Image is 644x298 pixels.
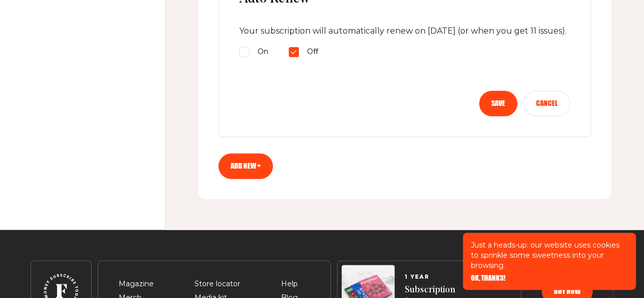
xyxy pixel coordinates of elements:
span: Off [307,46,318,58]
span: Help [281,278,298,290]
span: Store locator [194,278,240,290]
a: Store locator [194,279,240,288]
span: 1 YEAR [405,274,455,280]
span: Buy now [554,288,580,295]
button: Cancel [523,91,570,116]
button: Save [479,91,517,116]
span: Magazine [119,278,154,290]
input: Off [289,47,299,57]
p: Just a heads-up: our website uses cookies to sprinkle some sweetness into your browsing. [471,240,628,270]
p: Your subscription will automatically renew on [DATE] (or when you get 11 issues) . [239,24,570,38]
a: Magazine [119,279,154,288]
a: Add new + [218,153,273,179]
span: On [258,46,268,58]
button: OK, THANKS! [471,275,506,282]
a: Help [281,279,298,288]
input: On [239,47,249,57]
